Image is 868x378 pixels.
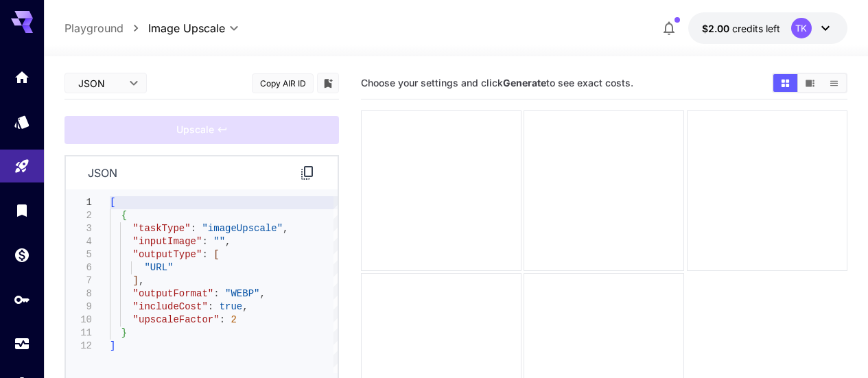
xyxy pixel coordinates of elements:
span: : [202,249,207,260]
div: Please fill the prompt [64,116,339,144]
span: , [283,223,288,234]
div: Wallet [14,246,30,263]
div: Usage [14,335,30,353]
button: Show images in list view [822,74,846,92]
div: 1 [66,196,92,209]
span: Choose your settings and click to see exact costs. [361,77,633,88]
button: $2.00TK [688,12,847,44]
div: 8 [66,287,92,300]
span: , [139,275,144,286]
span: "imageUpscale" [202,223,283,234]
span: "includeCost" [133,301,208,312]
span: { [121,210,127,221]
div: $2.00 [702,21,780,36]
span: "URL" [144,262,173,273]
p: json [88,165,117,181]
div: 9 [66,300,92,314]
span: ] [110,340,115,351]
span: ] [133,275,139,286]
span: : [202,236,207,247]
div: TK [791,18,812,38]
div: API Keys [14,291,30,308]
div: 10 [66,314,92,327]
div: 7 [66,274,92,287]
div: Library [14,202,30,219]
span: true [220,301,243,312]
span: "upscaleFactor" [133,314,220,325]
a: Playground [64,20,124,36]
span: , [242,301,248,312]
button: Show images in grid view [773,74,797,92]
span: [ [110,197,115,208]
span: $2.00 [702,23,732,34]
button: Add to library [322,75,334,91]
span: "inputImage" [133,236,202,247]
span: "outputType" [133,249,202,260]
span: "WEBP" [225,288,259,299]
button: Show images in video view [798,74,822,92]
span: Image Upscale [148,20,225,36]
div: 5 [66,248,92,261]
span: : [208,301,213,312]
div: Home [14,69,30,86]
span: : [213,288,219,299]
span: : [191,223,196,234]
div: 12 [66,340,92,353]
span: , [260,288,266,299]
span: "" [213,236,225,247]
button: Copy AIR ID [252,73,314,93]
div: 11 [66,327,92,340]
nav: breadcrumb [64,20,148,36]
span: "outputFormat" [133,288,214,299]
span: } [121,327,127,338]
b: Generate [503,77,546,88]
span: [ [213,249,219,260]
span: , [225,236,231,247]
span: credits left [732,23,780,34]
div: Models [14,113,30,130]
div: 2 [66,209,92,222]
span: 2 [231,314,236,325]
div: 4 [66,235,92,248]
span: "taskType" [133,223,191,234]
span: : [220,314,225,325]
span: JSON [78,76,121,91]
div: 6 [66,261,92,274]
div: Show images in grid viewShow images in video viewShow images in list view [772,73,847,93]
div: Playground [14,158,30,175]
div: 3 [66,222,92,235]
